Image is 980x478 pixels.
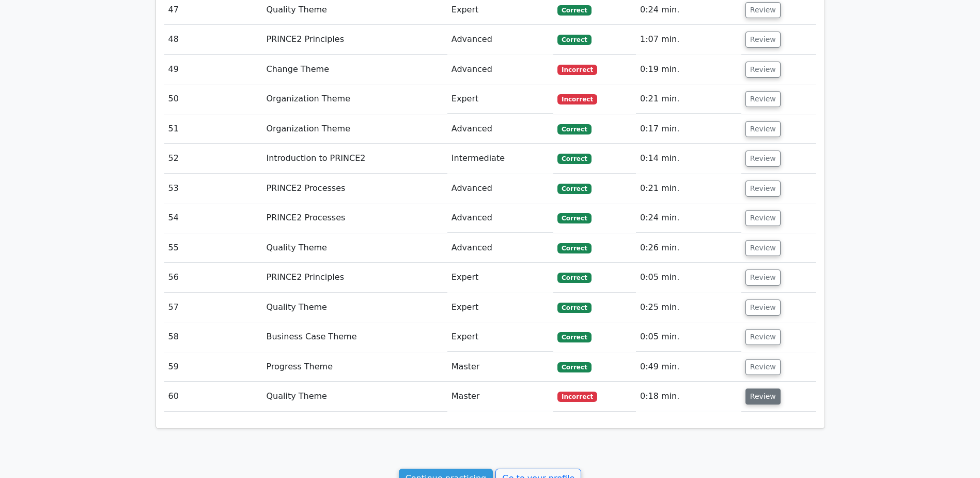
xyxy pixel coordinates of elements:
[557,94,597,104] span: Incorrect
[745,2,781,18] button: Review
[557,154,591,164] span: Correct
[262,25,447,54] td: PRINCE2 Principles
[636,174,741,203] td: 0:21 min.
[745,300,781,316] button: Review
[164,25,262,54] td: 48
[447,382,553,411] td: Master
[447,114,553,144] td: Advanced
[557,124,591,135] span: Correct
[447,263,553,292] td: Expert
[262,84,447,114] td: Organization Theme
[745,270,781,286] button: Review
[164,55,262,84] td: 49
[447,203,553,233] td: Advanced
[262,144,447,173] td: Introduction to PRINCE2
[164,293,262,322] td: 57
[164,174,262,203] td: 53
[164,352,262,382] td: 59
[262,293,447,322] td: Quality Theme
[164,263,262,292] td: 56
[636,203,741,233] td: 0:24 min.
[164,382,262,411] td: 60
[745,91,781,107] button: Review
[636,84,741,114] td: 0:21 min.
[164,114,262,144] td: 51
[557,35,591,45] span: Correct
[557,184,591,194] span: Correct
[557,213,591,223] span: Correct
[557,303,591,313] span: Correct
[447,174,553,203] td: Advanced
[557,5,591,16] span: Correct
[636,55,741,84] td: 0:19 min.
[636,233,741,263] td: 0:26 min.
[447,25,553,54] td: Advanced
[745,329,781,345] button: Review
[745,210,781,226] button: Review
[164,84,262,114] td: 50
[557,273,591,283] span: Correct
[262,233,447,263] td: Quality Theme
[164,322,262,352] td: 58
[447,322,553,352] td: Expert
[262,322,447,352] td: Business Case Theme
[636,293,741,322] td: 0:25 min.
[745,389,781,405] button: Review
[164,144,262,173] td: 52
[262,263,447,292] td: PRINCE2 Principles
[447,84,553,114] td: Expert
[745,181,781,197] button: Review
[745,151,781,167] button: Review
[447,352,553,382] td: Master
[164,203,262,233] td: 54
[262,174,447,203] td: PRINCE2 Processes
[745,359,781,375] button: Review
[262,55,447,84] td: Change Theme
[557,362,591,372] span: Correct
[745,32,781,48] button: Review
[447,293,553,322] td: Expert
[447,55,553,84] td: Advanced
[557,65,597,75] span: Incorrect
[262,352,447,382] td: Progress Theme
[636,263,741,292] td: 0:05 min.
[557,243,591,253] span: Correct
[636,352,741,382] td: 0:49 min.
[636,114,741,144] td: 0:17 min.
[557,332,591,342] span: Correct
[447,233,553,263] td: Advanced
[164,233,262,263] td: 55
[636,144,741,173] td: 0:14 min.
[262,114,447,144] td: Organization Theme
[745,62,781,78] button: Review
[636,382,741,411] td: 0:18 min.
[447,144,553,173] td: Intermediate
[262,203,447,233] td: PRINCE2 Processes
[636,25,741,54] td: 1:07 min.
[745,121,781,137] button: Review
[262,382,447,411] td: Quality Theme
[745,240,781,256] button: Review
[557,392,597,402] span: Incorrect
[636,322,741,352] td: 0:05 min.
